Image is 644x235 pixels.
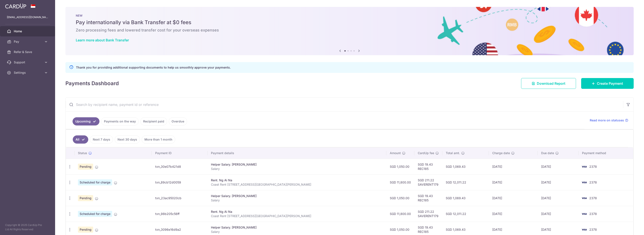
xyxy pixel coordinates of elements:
td: SGD 11,800.00 [386,174,414,190]
h5: Pay internationally via Bank Transfer at $0 fees [76,19,623,26]
a: Next 7 days [90,135,113,144]
p: Salary [211,230,383,234]
td: SGD 11,800.00 [386,206,414,222]
td: [DATE] [489,174,538,190]
span: Due date [541,151,554,155]
span: 2378 [589,180,597,184]
td: txn_98b205c56ff [152,206,207,222]
td: SGD 211.22 SAVERENT179 [414,174,442,190]
img: Bank Card [580,164,588,169]
td: txn_30e07b421d8 [152,159,207,174]
p: [EMAIL_ADDRESS][DOMAIN_NAME] [7,15,48,19]
th: Payment ID [152,147,207,159]
th: Payment method [579,147,633,159]
span: 2378 [589,228,597,231]
a: Read more on statuses [590,118,628,122]
span: 2378 [589,212,597,216]
span: Scheduled for charge [78,179,112,185]
p: Salary [211,167,383,171]
span: Pending [78,164,93,170]
span: Home [14,29,42,33]
img: Bank Card [580,227,588,232]
td: SGD 19.43 REC185 [414,190,442,206]
a: All [73,135,88,144]
span: Pending [78,227,93,233]
img: CardUp [5,3,26,9]
span: Amount [390,151,401,155]
p: NEW [76,14,623,17]
img: Bank Card [580,180,588,185]
span: Scheduled for charge [78,211,112,217]
span: Read more on statuses [590,118,624,122]
a: Upcoming [73,117,99,125]
td: SGD 12,011.22 [442,174,489,190]
span: 2378 [589,196,597,200]
span: Total amt. [446,151,460,155]
a: Recipient paid [140,117,167,125]
td: [DATE] [538,159,579,174]
a: Learn more about Bank Transfer [76,38,129,42]
div: Helper Salary. [PERSON_NAME] [211,194,383,198]
td: SGD 211.22 SAVERENT179 [414,206,442,222]
p: Thank you for providing additional supporting documents to help us smoothly approve your payments. [76,65,231,70]
span: Settings [14,70,42,75]
td: [DATE] [489,206,538,222]
td: [DATE] [538,190,579,206]
input: Search by recipient name, payment id or reference [66,98,623,111]
td: SGD 1,069.43 [442,159,489,174]
span: Pending [78,195,93,201]
p: Coast Rent [STREET_ADDRESS][GEOGRAPHIC_DATA][PERSON_NAME] [211,214,383,218]
div: Rent. Ng Ai Na [211,178,383,182]
span: 2378 [589,165,597,168]
a: Payments on the way [101,117,139,125]
div: Rent. Ng Ai Na [211,210,383,214]
td: [DATE] [489,159,538,174]
td: [DATE] [489,190,538,206]
a: Next 30 days [115,135,140,144]
iframe: Opens a widget where you can find more information [616,222,640,233]
td: SGD 19.43 REC185 [414,159,442,174]
a: Download Report [521,78,576,89]
td: SGD 1,050.00 [386,159,414,174]
a: Create Payment [581,78,634,89]
a: More than 1 month [142,135,175,144]
span: Support [14,60,42,64]
span: CardUp fee [418,151,434,155]
td: [DATE] [538,206,579,222]
span: Status [78,151,87,155]
td: txn_23ac95020cb [152,190,207,206]
td: SGD 12,011.22 [442,206,489,222]
td: txn_89cb12d0059 [152,174,207,190]
span: Refer & Save [14,50,42,54]
a: Overdue [169,117,187,125]
div: Helper Salary. [PERSON_NAME] [211,225,383,230]
h6: Zero processing fees and lowered transfer cost for your overseas expenses [76,28,623,33]
span: Pay [14,39,42,44]
p: Coast Rent [STREET_ADDRESS][GEOGRAPHIC_DATA][PERSON_NAME] [211,182,383,187]
p: Salary [211,198,383,202]
h4: Payments Dashboard [65,80,119,87]
img: Bank Card [580,211,588,216]
div: Helper Salary. [PERSON_NAME] [211,162,383,167]
td: SGD 1,050.00 [386,190,414,206]
img: Bank transfer banner [65,7,634,55]
span: Create Payment [597,81,623,86]
td: SGD 1,069.43 [442,190,489,206]
th: Payment details [207,147,387,159]
span: Charge date [492,151,510,155]
img: Bank Card [580,196,588,201]
span: Download Report [537,81,565,86]
td: [DATE] [538,174,579,190]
